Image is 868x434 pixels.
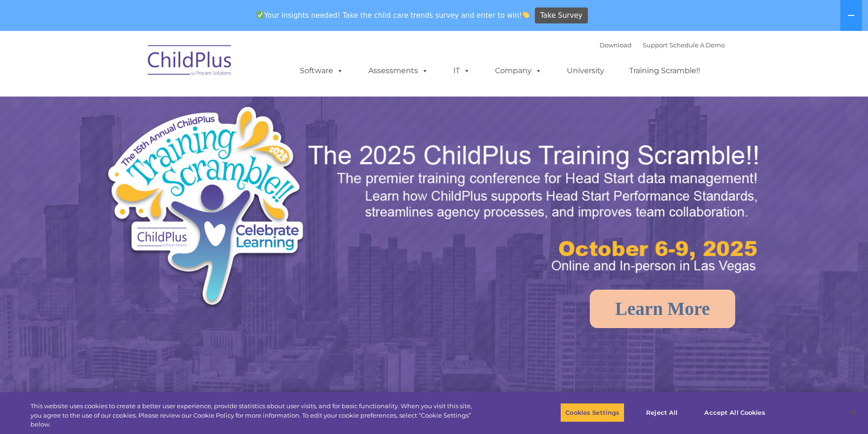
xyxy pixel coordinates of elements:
button: Cookies Settings [560,403,624,422]
img: 👏 [522,11,529,18]
img: ChildPlus by Procare Solutions [143,38,237,85]
a: Take Survey [535,7,588,24]
font: | [600,41,725,49]
a: Assessments [359,61,438,80]
a: Company [486,61,551,80]
a: IT [444,61,480,80]
a: Support [643,41,668,49]
a: University [557,61,614,80]
a: Learn More [590,290,735,328]
button: Close [843,402,863,423]
span: Last name [130,62,159,69]
span: Your insights needed! Take the child care trends survey and enter to win! [252,6,533,24]
a: Training Scramble!! [620,61,709,80]
span: Take Survey [540,7,582,24]
span: Phone number [130,100,170,107]
img: ✅ [257,11,264,18]
a: Software [290,61,353,80]
a: Download [600,41,632,49]
button: Accept All Cookies [699,403,770,422]
div: This website uses cookies to create a better user experience, provide statistics about user visit... [30,402,478,429]
button: Reject All [632,403,691,422]
a: Schedule A Demo [670,41,725,49]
